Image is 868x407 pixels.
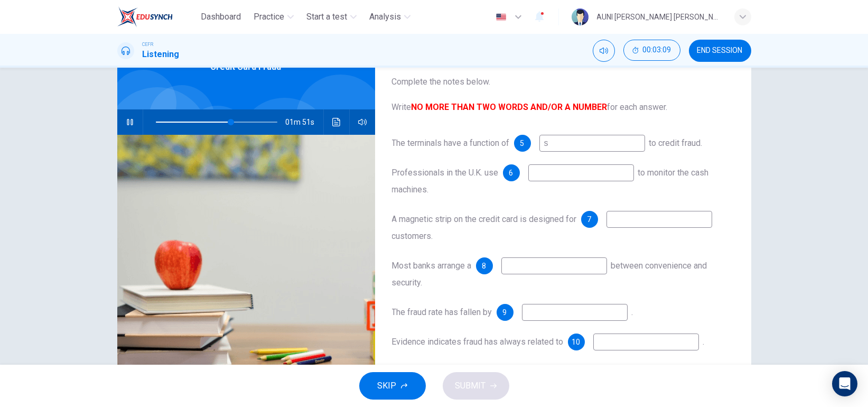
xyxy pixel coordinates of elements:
[143,48,180,61] h1: Listening
[286,109,323,135] span: 01m 51s
[392,307,492,317] span: The fraud rate has fallen by
[412,102,608,112] b: NO MORE THAN TWO WORDS AND/OR A NUMBER
[572,8,589,25] img: Profile picture
[254,11,284,23] span: Practice
[520,140,525,147] span: 5
[143,41,154,48] span: CEFR
[201,11,241,23] span: Dashboard
[302,7,361,26] button: Start a test
[494,13,508,21] img: en
[249,7,298,26] button: Practice
[587,216,592,223] span: 7
[703,337,705,347] span: .
[392,214,577,224] span: A magnetic strip on the credit card is designed for
[392,138,510,148] span: The terminals have a function of
[623,40,680,62] div: Hide
[197,7,245,26] button: Dashboard
[328,109,345,135] button: Click to see the audio transcription
[117,6,173,27] img: EduSynch logo
[623,40,680,61] button: 00:03:09
[509,169,514,177] span: 6
[392,231,433,241] span: customers.
[359,372,426,400] button: SKIP
[503,309,507,316] span: 9
[392,261,472,271] span: Most banks arrange a
[572,338,581,346] span: 10
[117,6,197,27] a: EduSynch logo
[392,168,499,178] span: Professionals in the U.K. use
[689,40,751,62] button: END SESSION
[392,337,564,347] span: Evidence indicates fraud has always related to
[365,7,415,26] button: Analysis
[632,307,633,317] span: .
[649,138,703,148] span: to credit fraud.
[593,40,615,62] div: Mute
[597,11,722,23] div: AUNI [PERSON_NAME] [PERSON_NAME]
[369,11,401,23] span: Analysis
[482,262,487,270] span: 8
[832,371,857,396] div: Open Intercom Messenger
[306,11,347,23] span: Start a test
[378,378,397,393] span: SKIP
[117,135,375,392] img: Credit Card Fraud
[643,46,671,54] span: 00:03:09
[392,76,734,114] span: Complete the notes below. Write for each answer.
[697,47,743,55] span: END SESSION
